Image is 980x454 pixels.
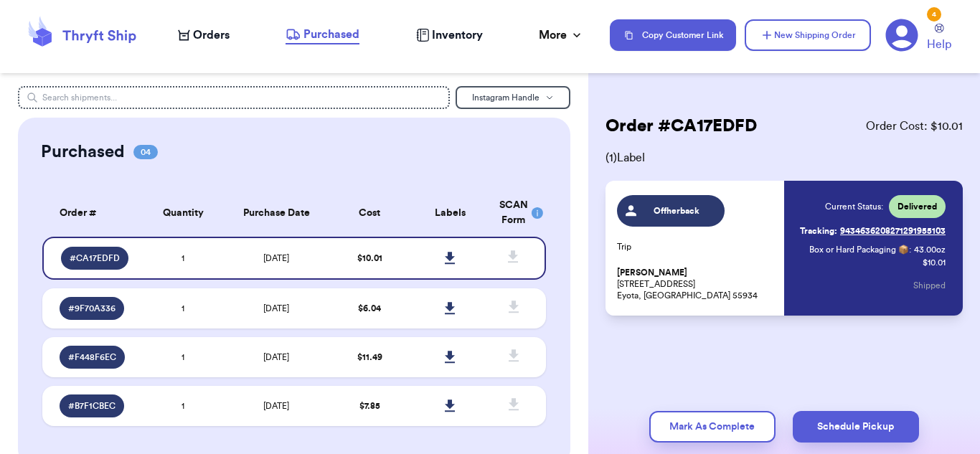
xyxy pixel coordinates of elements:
[456,86,570,109] button: Instagram Handle
[909,244,911,255] span: :
[643,205,711,217] span: Offherback
[68,303,116,314] span: # 9F70A336
[885,19,918,52] a: 4
[70,252,120,264] span: # CA17EDFD
[357,254,382,263] span: $ 10.01
[68,351,116,363] span: # F448F6EC
[410,189,490,237] th: Labels
[825,201,883,212] span: Current Status:
[41,141,125,164] h2: Purchased
[18,86,450,109] input: Search shipments...
[42,189,143,237] th: Order #
[358,304,381,313] span: $ 6.04
[178,27,230,44] a: Orders
[263,353,289,361] span: [DATE]
[416,27,483,44] a: Inventory
[182,254,184,263] span: 1
[927,7,941,22] div: 4
[263,402,289,410] span: [DATE]
[182,402,184,410] span: 1
[927,36,951,53] span: Help
[923,257,946,268] p: $ 10.01
[617,268,687,278] span: [PERSON_NAME]
[68,400,116,412] span: # B7F1CBEC
[800,219,946,242] a: Tracking:9434636208271291955103
[606,149,963,166] span: ( 1 ) Label
[610,19,736,51] button: Copy Customer Link
[286,26,359,44] a: Purchased
[432,27,483,44] span: Inventory
[809,245,909,254] span: Box or Hard Packaging 📦
[866,118,963,135] span: Order Cost: $ 10.01
[193,27,230,44] span: Orders
[914,244,946,255] span: 43.00 oz
[357,353,382,361] span: $ 11.49
[617,241,776,252] p: Trip
[133,145,158,159] span: 04
[800,225,837,237] span: Tracking:
[472,93,540,102] span: Instagram Handle
[793,411,919,443] button: Schedule Pickup
[303,26,359,43] span: Purchased
[649,411,776,443] button: Mark As Complete
[913,270,946,301] button: Shipped
[359,402,380,410] span: $ 7.85
[927,24,951,53] a: Help
[182,304,184,313] span: 1
[499,198,529,228] div: SCAN Form
[223,189,329,237] th: Purchase Date
[182,353,184,361] span: 1
[263,254,289,263] span: [DATE]
[606,115,757,138] h2: Order # CA17EDFD
[745,19,871,51] button: New Shipping Order
[617,267,776,301] p: [STREET_ADDRESS] Eyota, [GEOGRAPHIC_DATA] 55934
[329,189,410,237] th: Cost
[897,201,937,212] span: Delivered
[263,304,289,313] span: [DATE]
[143,189,223,237] th: Quantity
[539,27,584,44] div: More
